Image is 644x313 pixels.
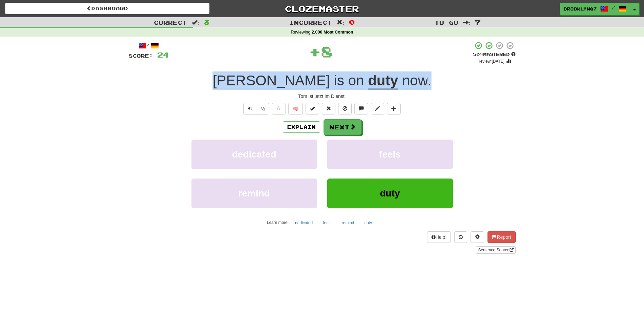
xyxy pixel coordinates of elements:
[564,6,597,12] span: Brooklyn87
[473,51,483,57] span: 50 %
[220,3,424,15] a: Clozemaster
[306,103,319,114] button: Set this sentence to 100% Mastered (alt+m)
[242,103,270,114] div: Text-to-speech controls
[387,103,401,114] button: Add to collection (alt+a)
[454,231,467,243] button: Round history (alt+y)
[427,231,451,243] button: Help!
[354,103,368,114] button: Discuss sentence (alt+u)
[380,188,400,199] span: duty
[476,246,515,254] a: Sentence Source
[379,149,401,160] span: feels
[191,179,317,208] button: remind
[129,41,169,50] div: /
[5,3,209,14] a: Dashboard
[238,188,270,199] span: remind
[327,179,453,208] button: duty
[257,103,270,114] button: ½
[154,19,187,26] span: Correct
[243,103,257,114] button: Play sentence audio (ctl+space)
[473,51,516,58] div: Mastered
[267,220,289,225] small: Learn more:
[368,72,398,90] u: duty
[157,50,169,59] span: 24
[361,218,376,228] button: duty
[475,18,481,26] span: 7
[324,119,362,135] button: Next
[309,41,321,62] span: +
[192,20,199,25] span: :
[338,218,358,228] button: remind
[560,3,630,15] a: Brooklyn87 /
[477,59,504,64] small: Review: [DATE]
[349,18,355,26] span: 0
[321,43,333,60] span: 8
[213,72,330,89] span: [PERSON_NAME]
[322,103,335,114] button: Reset to 0% Mastered (alt+r)
[288,103,303,114] button: 🧠
[272,103,286,114] button: Favorite sentence (alt+f)
[487,231,515,243] button: Report
[204,18,209,26] span: 3
[337,20,344,25] span: :
[327,140,453,169] button: feels
[348,72,364,89] span: on
[463,20,471,25] span: :
[338,103,352,114] button: Ignore sentence (alt+i)
[289,19,332,26] span: Incorrect
[319,218,335,228] button: feels
[398,72,431,89] span: .
[312,30,353,35] strong: 2,000 Most Common
[291,218,316,228] button: dedicated
[283,121,320,133] button: Explain
[612,5,615,10] span: /
[129,93,516,100] div: Tom ist jetzt im Dienst.
[232,149,276,160] span: dedicated
[371,103,384,114] button: Edit sentence (alt+d)
[334,72,344,89] span: is
[402,72,427,89] span: now
[129,53,153,59] span: Score:
[435,19,458,26] span: To go
[191,140,317,169] button: dedicated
